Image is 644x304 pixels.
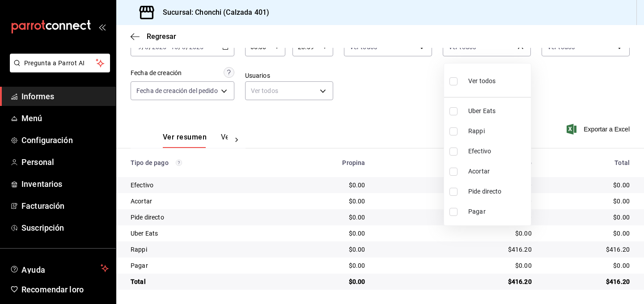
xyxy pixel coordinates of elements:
font: Efectivo [468,148,491,155]
font: Uber Eats [468,107,496,114]
font: Pagar [468,208,486,215]
font: Ver todos [468,77,496,84]
font: Rappi [468,127,485,135]
font: Acortar [468,168,490,175]
font: Pide directo [468,188,502,195]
